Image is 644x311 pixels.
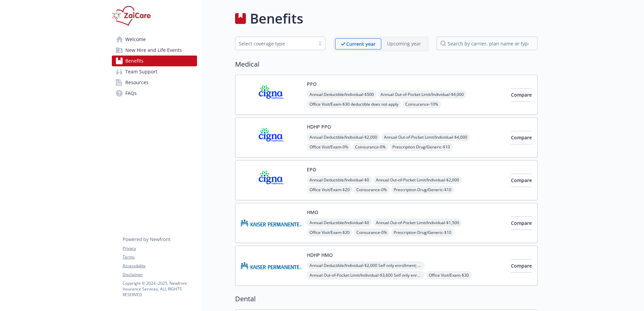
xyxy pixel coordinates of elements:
[112,66,197,77] a: Team Support
[123,263,197,269] a: Accessibility
[112,34,197,45] a: Welcome
[125,77,149,88] span: Resources
[307,251,333,258] button: HDHP HMO
[235,294,538,304] h2: Dental
[511,259,532,273] button: Compare
[235,59,538,69] h2: Medical
[123,254,197,260] a: Terms
[112,45,197,56] a: New Hire and Life Events
[373,218,462,227] span: Annual Out-of-Pocket Limit/Individual - $1,500
[250,8,303,29] h1: Benefits
[125,88,137,99] span: FAQs
[373,176,462,184] span: Annual Out-of-Pocket Limit/Individual - $2,000
[125,66,157,77] span: Team Support
[239,40,312,47] div: Select coverage type
[354,228,390,237] span: Coinsurance - 0%
[307,228,352,237] span: Office Visit/Exam - $20
[125,34,146,45] span: Welcome
[381,38,427,49] span: Upcoming year
[241,166,301,195] img: CIGNA carrier logo
[123,272,197,278] a: Disclaimer
[112,77,197,88] a: Resources
[241,251,301,280] img: Kaiser Permanente Insurance Company carrier logo
[391,185,454,194] span: Prescription Drug/Generic - $10
[390,143,453,151] span: Prescription Drug/Generic - $10
[511,134,532,141] span: Compare
[307,209,318,216] button: HMO
[307,176,372,184] span: Annual Deductible/Individual - $0
[511,220,532,226] span: Compare
[426,271,472,279] span: Office Visit/Exam - $30
[307,218,372,227] span: Annual Deductible/Individual - $0
[437,37,538,50] input: search by carrier, plan name or type
[112,88,197,99] a: FAQs
[241,80,301,109] img: CIGNA carrier logo
[402,100,441,108] span: Coinsurance - 10%
[346,40,376,47] p: Current year
[307,90,377,99] span: Annual Deductible/Individual - $500
[511,216,532,230] button: Compare
[307,133,380,141] span: Annual Deductible/Individual - $2,000
[123,280,197,298] p: Copyright © 2024 - 2025 , Newfront Insurance Services, ALL RIGHTS RESERVED
[241,209,301,237] img: Kaiser Permanente Insurance Company carrier logo
[511,177,532,183] span: Compare
[511,131,532,144] button: Compare
[125,56,143,66] span: Benefits
[387,40,421,47] p: Upcoming year
[125,45,182,56] span: New Hire and Life Events
[354,185,390,194] span: Coinsurance - 0%
[241,123,301,152] img: CIGNA carrier logo
[307,100,401,108] span: Office Visit/Exam - $30 deductible does not apply
[381,133,470,141] span: Annual Out-of-Pocket Limit/Individual - $4,000
[307,80,317,88] button: PPO
[307,123,331,130] button: HDHP PPO
[511,174,532,187] button: Compare
[112,56,197,66] a: Benefits
[307,166,316,173] button: EPO
[307,143,351,151] span: Office Visit/Exam - 0%
[307,261,425,270] span: Annual Deductible/Individual - $2,000 Self only enrollment; $3,300 for any one member within a Fa...
[391,228,454,237] span: Prescription Drug/Generic - $10
[511,88,532,102] button: Compare
[123,245,197,251] a: Privacy
[378,90,466,99] span: Annual Out-of-Pocket Limit/Individual - $4,000
[307,271,425,279] span: Annual Out-of-Pocket Limit/Individual - $3,600 Self only enrollment; $3,600 for any one member wi...
[352,143,388,151] span: Coinsurance - 0%
[307,185,352,194] span: Office Visit/Exam - $20
[511,92,532,98] span: Compare
[511,263,532,269] span: Compare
